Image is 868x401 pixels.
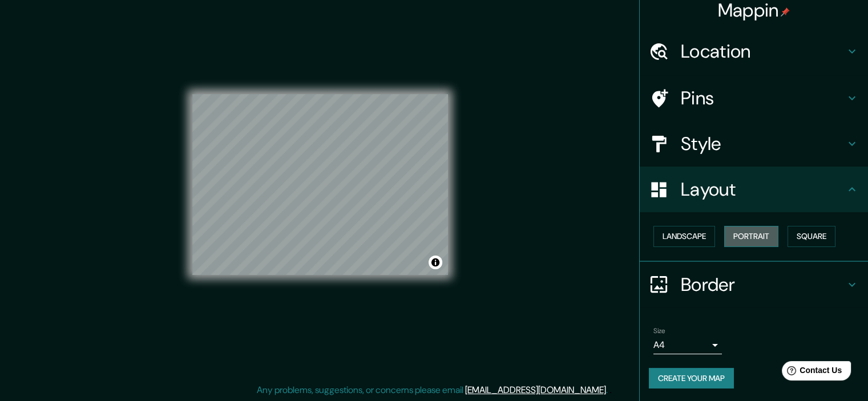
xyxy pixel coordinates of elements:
canvas: Map [192,94,448,275]
button: Toggle attribution [429,256,442,269]
div: . [609,383,612,397]
h4: Pins [681,87,845,110]
div: . [608,383,609,397]
button: Square [788,226,835,247]
div: A4 [653,336,722,354]
div: Pins [640,75,868,121]
p: Any problems, suggestions, or concerns please email . [257,383,608,397]
button: Create your map [649,368,734,389]
label: Size [653,326,665,335]
h4: Location [681,40,845,63]
h4: Style [681,132,845,155]
h4: Layout [681,178,845,201]
div: Layout [640,167,868,212]
h4: Border [681,273,845,296]
div: Style [640,121,868,167]
img: pin-icon.png [781,7,790,17]
iframe: Help widget launcher [766,357,855,388]
div: Border [640,262,868,307]
div: Location [640,29,868,74]
button: Landscape [653,226,715,247]
button: Portrait [724,226,778,247]
a: [EMAIL_ADDRESS][DOMAIN_NAME] [465,384,606,396]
